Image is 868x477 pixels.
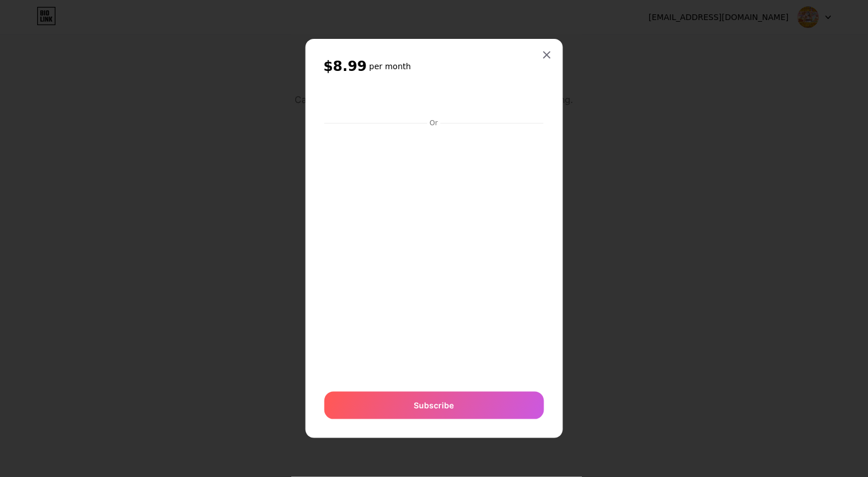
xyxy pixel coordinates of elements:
[427,118,440,128] div: Or
[324,57,367,75] span: $8.99
[322,129,546,380] iframe: Secure payment input frame
[324,88,544,115] iframe: Secure payment button frame
[414,399,454,411] span: Subscribe
[369,61,411,72] h6: per month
